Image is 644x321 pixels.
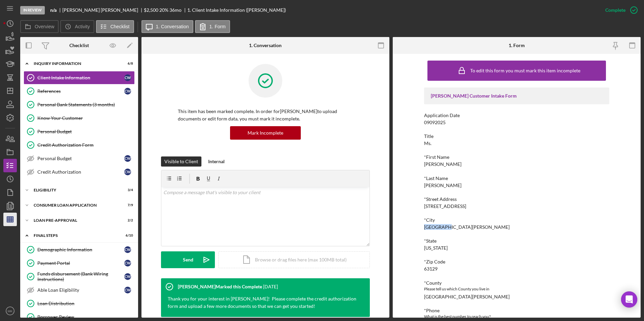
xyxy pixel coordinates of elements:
div: C W [124,246,131,253]
div: C W [124,74,131,81]
div: 09092025 [424,120,446,125]
div: *Street Address [424,197,609,202]
div: In Review [20,6,45,14]
div: Send [183,251,193,268]
a: Payment PortalCW [24,256,135,270]
a: Personal Budget [24,125,135,138]
div: Complete [605,3,625,17]
div: *City [424,217,609,223]
div: 2 / 2 [121,218,133,222]
div: 1. Form [509,43,525,48]
div: *Last Name [424,176,609,181]
button: Activity [60,20,94,33]
div: Demographic Information [37,247,124,252]
div: Application Date [424,113,609,118]
div: Open Intercom Messenger [621,291,637,308]
div: Credit Authorization [37,169,124,175]
button: MK [3,304,17,318]
p: Thank you for your interest in [PERSON_NAME]! Please complete the credit authorization form and u... [168,295,356,310]
button: Send [161,251,215,268]
a: Personal BudgetCW [24,152,135,165]
label: Checklist [110,24,130,29]
div: Know Your Customer [37,115,134,121]
div: 3 / 4 [121,188,133,192]
div: Mark Incomplete [248,126,283,140]
div: *County [424,280,609,286]
div: 7 / 9 [121,203,133,207]
div: *Zip Code [424,259,609,264]
div: 36 mo [169,7,182,13]
div: Personal Budget [37,129,134,134]
button: 1. Form [195,20,230,33]
div: [US_STATE] [424,245,448,251]
a: Funds disbursement (Bank Wiring Instructions)CW [24,270,135,283]
button: 1. Conversation [141,20,193,33]
p: This item has been marked complete. In order for [PERSON_NAME] to upload documents or edit form d... [178,108,353,123]
div: Please tell us which County you live in [424,286,609,292]
div: Eligibility [34,188,116,192]
div: *First Name [424,154,609,160]
div: [GEOGRAPHIC_DATA][PERSON_NAME] [424,294,510,299]
label: Overview [35,24,54,29]
div: Client Intake Information [37,75,124,80]
div: C W [124,169,131,175]
div: Ms. [424,141,431,146]
div: FINAL STEPS [34,234,116,238]
b: n/a [50,7,57,13]
a: Credit AuthorizationCW [24,165,135,179]
div: [PERSON_NAME] Customer Intake Form [431,93,603,99]
div: [PERSON_NAME] [424,183,461,188]
div: Credit Authorization Form [37,142,134,148]
div: *Phone [424,308,609,313]
div: Borrower Review [37,314,134,320]
div: 6 / 8 [121,62,133,66]
button: Mark Incomplete [230,126,301,140]
div: [PERSON_NAME] [PERSON_NAME] [62,7,144,13]
div: Loan Pre-Approval [34,218,116,222]
div: Title [424,134,609,139]
a: Personal Bank Statements (3 months) [24,98,135,111]
div: Personal Bank Statements (3 months) [37,102,134,107]
div: Funds disbursement (Bank Wiring Instructions) [37,271,124,282]
button: Internal [205,156,228,167]
div: *State [424,238,609,244]
text: MK [8,309,13,313]
div: C W [124,273,131,280]
div: Internal [208,156,225,167]
span: $2,500 [144,7,158,13]
time: 2025-09-09 17:23 [263,284,278,289]
label: Activity [75,24,90,29]
button: Complete [599,3,641,17]
div: 63129 [424,266,438,272]
div: [STREET_ADDRESS] [424,204,466,209]
div: To edit this form you must mark this item incomplete [470,68,580,73]
div: Checklist [69,43,89,48]
div: 6 / 10 [121,234,133,238]
div: 1. Client Intake Information ([PERSON_NAME]) [187,7,286,13]
a: Know Your Customer [24,111,135,125]
div: [GEOGRAPHIC_DATA][PERSON_NAME] [424,224,510,230]
label: 1. Form [210,24,226,29]
button: Visible to Client [161,156,201,167]
a: Demographic InformationCW [24,243,135,256]
a: Able Loan EligibilityCW [24,283,135,297]
div: Visible to Client [164,156,198,167]
a: Client Intake InformationCW [24,71,135,84]
div: [PERSON_NAME] Marked this Complete [178,284,262,289]
div: What is the best number to reach you? [424,313,609,320]
div: Personal Budget [37,156,124,161]
div: C W [124,287,131,293]
div: Inquiry Information [34,62,116,66]
button: Overview [20,20,59,33]
div: 20 % [159,7,168,13]
div: [PERSON_NAME] [424,162,461,167]
div: Payment Portal [37,260,124,266]
label: 1. Conversation [156,24,189,29]
div: Loan Distribution [37,301,134,306]
a: ReferencesCW [24,84,135,98]
a: Credit Authorization Form [24,138,135,152]
div: Able Loan Eligibility [37,287,124,293]
div: C W [124,88,131,95]
div: C W [124,260,131,266]
button: Checklist [96,20,134,33]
